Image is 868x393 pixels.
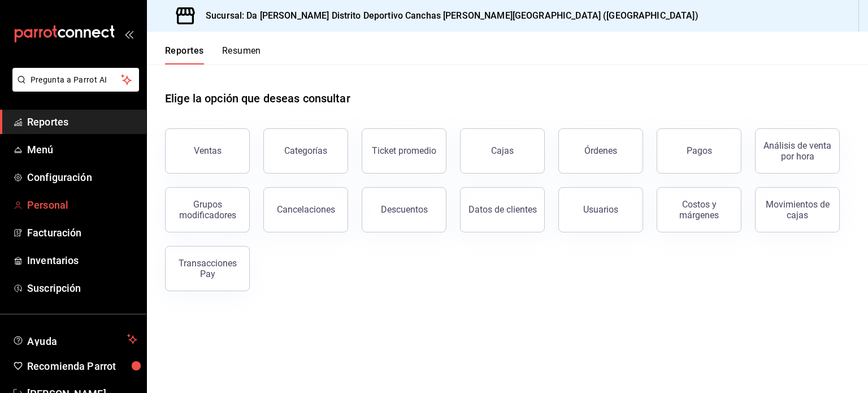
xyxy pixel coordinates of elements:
[687,145,712,156] div: Pagos
[583,204,618,215] div: Usuarios
[27,280,137,296] span: Suscripción
[362,128,446,174] button: Ticket promedio
[31,74,121,86] span: Pregunta a Parrot AI
[165,90,350,107] h1: Elige la opción que deseas consultar
[27,359,137,374] span: Recomienda Parrot
[27,170,137,185] span: Configuración
[27,197,137,213] span: Personal
[657,128,741,174] button: Pagos
[584,145,617,156] div: Órdenes
[165,45,204,64] button: Reportes
[27,253,137,268] span: Inventarios
[664,199,734,221] div: Costos y márgenes
[558,187,643,232] button: Usuarios
[27,114,137,129] span: Reportes
[657,187,741,232] button: Costos y márgenes
[755,187,840,232] button: Movimientos de cajas
[165,128,250,174] button: Ventas
[172,258,242,279] div: Transacciones Pay
[165,45,261,64] div: navigation tabs
[491,145,514,156] div: Cajas
[172,199,242,221] div: Grupos modificadores
[197,9,698,23] h3: Sucursal: Da [PERSON_NAME] Distrito Deportivo Canchas [PERSON_NAME][GEOGRAPHIC_DATA] ([GEOGRAPHIC...
[460,128,545,174] button: Cajas
[762,140,832,162] div: Análisis de venta por hora
[468,204,537,215] div: Datos de clientes
[263,128,348,174] button: Categorías
[372,145,436,156] div: Ticket promedio
[124,29,133,38] button: open_drawer_menu
[194,145,222,156] div: Ventas
[284,145,327,156] div: Categorías
[27,225,137,240] span: Facturación
[381,204,428,215] div: Descuentos
[263,187,348,232] button: Cancelaciones
[755,128,840,174] button: Análisis de venta por hora
[460,187,545,232] button: Datos de clientes
[222,45,261,64] button: Resumen
[277,204,335,215] div: Cancelaciones
[12,68,139,92] button: Pregunta a Parrot AI
[165,187,250,232] button: Grupos modificadores
[362,187,446,232] button: Descuentos
[762,199,832,221] div: Movimientos de cajas
[558,128,643,174] button: Órdenes
[165,246,250,291] button: Transacciones Pay
[8,82,139,94] a: Pregunta a Parrot AI
[27,142,137,157] span: Menú
[27,332,123,346] span: Ayuda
